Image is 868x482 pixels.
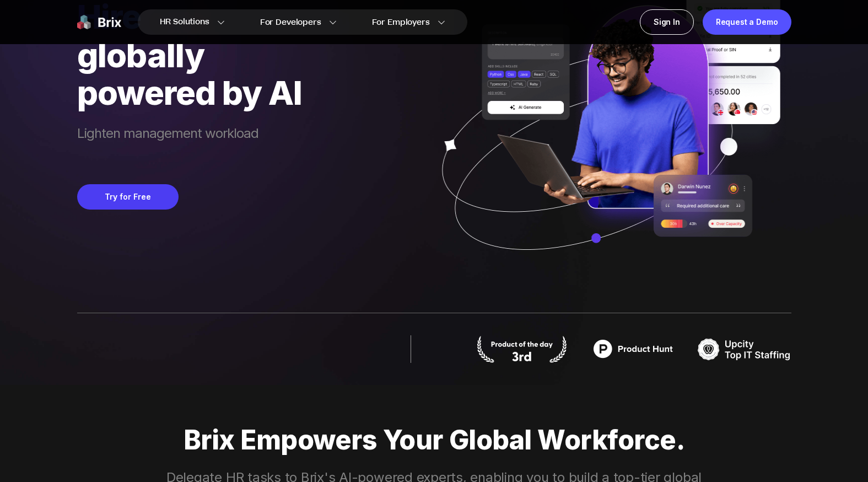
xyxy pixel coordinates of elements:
[37,425,831,456] p: Brix Empowers Your Global Workforce.
[77,36,302,74] div: globally
[77,125,302,162] span: Lighten management workload
[475,335,569,363] img: product hunt badge
[703,9,791,35] a: Request a Demo
[372,17,430,28] span: For Employers
[698,335,791,363] img: TOP IT STAFFING
[640,9,694,35] a: Sign In
[160,13,209,31] span: HR Solutions
[260,17,321,28] span: For Developers
[77,184,179,210] button: Try for Free
[77,74,302,111] div: powered by AI
[586,335,680,363] img: product hunt badge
